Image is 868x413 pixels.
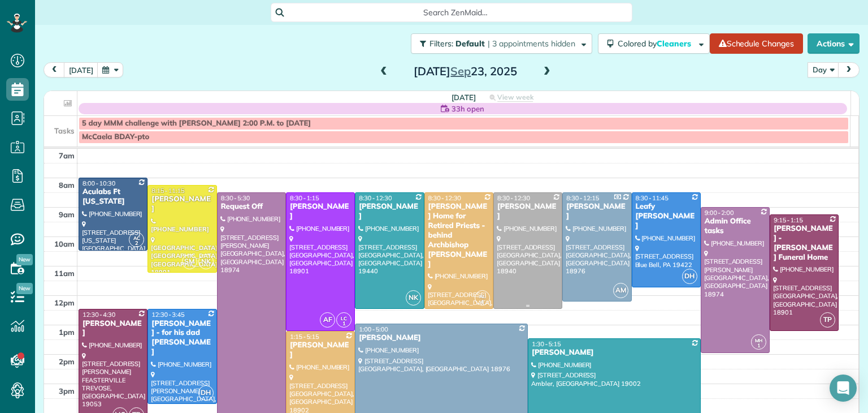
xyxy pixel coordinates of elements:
span: 1:30 - 5:15 [532,340,561,348]
span: 9am [59,210,75,219]
h2: [DATE] 23, 2025 [394,65,536,78]
span: 9:15 - 1:15 [774,216,803,224]
span: 12:30 - 4:30 [83,311,115,319]
span: AM [613,283,628,298]
span: 2pm [59,357,75,366]
span: 1:00 - 5:00 [359,325,388,333]
span: DH [198,385,214,401]
button: Filters: Default | 3 appointments hidden [411,33,592,54]
span: 1pm [59,328,75,337]
small: 1 [337,319,351,329]
span: DH [682,269,697,284]
small: 1 [752,341,766,351]
div: [PERSON_NAME] [289,202,351,221]
span: LC [341,315,347,321]
div: [PERSON_NAME] Home for Retired Priests - behind Archbishop [PERSON_NAME] [428,202,490,269]
span: 10am [54,239,75,248]
span: New [16,254,33,265]
span: Cleaners [657,38,693,49]
span: | 3 appointments hidden [488,38,575,49]
span: 8:15 - 11:15 [151,187,184,195]
button: [DATE] [64,62,98,78]
div: [PERSON_NAME] [497,202,559,221]
a: Filters: Default | 3 appointments hidden [405,33,592,54]
small: 4 [475,297,489,308]
span: 1:15 - 5:15 [290,333,319,341]
button: next [838,62,860,78]
span: 5 day MMM challenge with [PERSON_NAME] 2:00 P.M. to [DATE] [82,119,311,128]
span: 3pm [59,386,75,395]
span: New [16,283,33,294]
span: 12:30 - 3:45 [151,311,184,319]
div: [PERSON_NAME] - for his dad [PERSON_NAME] [151,319,213,358]
span: Sep [450,64,471,78]
button: Day [808,62,839,78]
span: Colored by [618,38,695,49]
span: 8:30 - 11:45 [636,194,669,202]
span: NK [406,290,421,306]
div: Request Off [220,202,283,212]
div: [PERSON_NAME] [82,319,144,338]
div: [PERSON_NAME] [358,333,524,343]
span: NK [198,254,214,269]
a: Schedule Changes [710,33,803,54]
span: 8:30 - 12:30 [428,194,461,202]
span: 8:30 - 12:30 [497,194,530,202]
span: 9:00 - 2:00 [705,209,734,217]
span: AL [479,293,485,299]
span: 11am [54,269,75,278]
span: 7am [59,151,75,160]
div: Leafy [PERSON_NAME] [635,202,697,231]
div: Admin Office tasks [704,217,766,236]
span: McCaela BDAY-pto [82,132,149,141]
button: Colored byCleaners [598,33,710,54]
span: TP [820,312,835,328]
div: [PERSON_NAME] [358,202,420,221]
span: AC [133,235,140,241]
button: prev [44,62,65,78]
span: Default [455,38,485,49]
span: SM [182,254,197,269]
span: 8:30 - 5:30 [221,194,250,202]
span: 8am [59,180,75,190]
span: View week [497,93,533,102]
span: Filters: [429,38,453,49]
span: 8:30 - 12:15 [566,194,599,202]
div: [PERSON_NAME] [151,195,213,214]
span: MH [755,337,763,343]
span: 8:30 - 12:30 [359,194,392,202]
div: [PERSON_NAME] [289,341,351,360]
div: Open Intercom Messenger [830,375,857,402]
span: 33h open [452,103,484,114]
div: [PERSON_NAME] - [PERSON_NAME] Funeral Home [773,224,835,263]
div: Aculabs Ft [US_STATE] [82,187,144,206]
button: Actions [808,33,860,54]
span: 8:00 - 10:30 [83,179,115,187]
span: 8:30 - 1:15 [290,194,319,202]
span: 12pm [54,298,75,307]
small: 2 [129,238,144,249]
div: [PERSON_NAME] [531,348,697,358]
span: AF [320,312,335,328]
div: [PERSON_NAME] [566,202,628,221]
span: [DATE] [452,93,476,102]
